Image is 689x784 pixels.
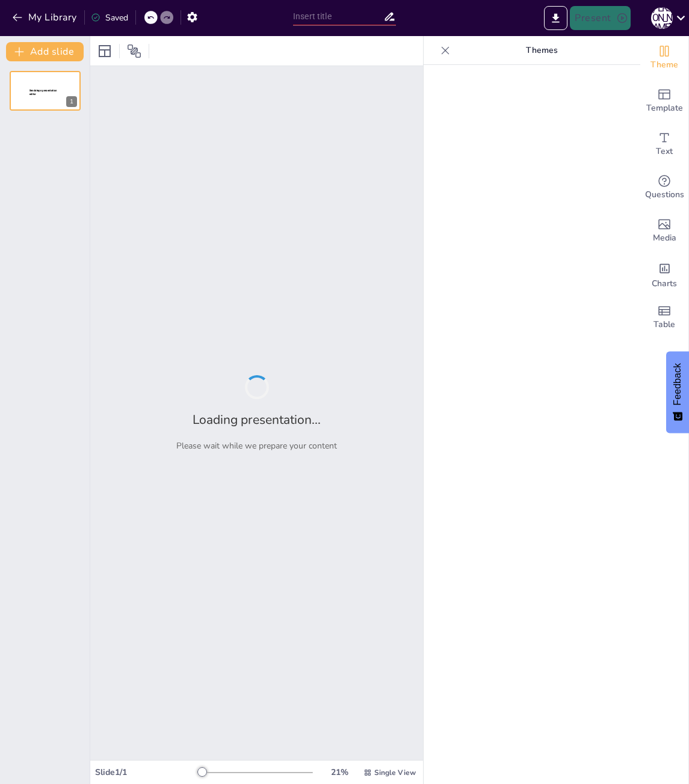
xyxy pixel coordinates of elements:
h2: Loading presentation... [193,411,321,428]
div: 1 [66,96,77,107]
span: Single View [374,768,416,777]
div: Saved [91,12,128,23]
div: Add text boxes [640,123,688,166]
div: Get real-time input from your audience [640,166,688,209]
button: My Library [9,8,82,27]
span: Feedback [672,363,683,405]
p: Themes [455,36,628,65]
span: Theme [650,58,678,72]
div: Add ready made slides [640,79,688,123]
div: 21 % [325,767,354,778]
span: Charts [652,277,677,290]
button: Add slide [6,42,84,61]
span: Template [646,102,683,115]
div: Change the overall theme [640,36,688,79]
input: Insert title [293,8,383,25]
span: Media [653,231,676,245]
div: Add images, graphics, shapes or video [640,209,688,253]
p: Please wait while we prepare your content [176,440,337,452]
div: Add a table [640,296,688,339]
span: Text [656,145,673,158]
span: Questions [645,188,684,201]
div: 1 [10,71,81,111]
button: Feedback - Show survey [666,351,689,433]
button: Export to PowerPoint [544,6,567,30]
div: Slide 1 / 1 [95,767,197,778]
div: Layout [95,41,114,61]
button: Present [570,6,630,30]
span: Position [127,44,141,58]
button: [PERSON_NAME] [651,6,673,30]
span: Table [653,318,675,331]
span: Sendsteps presentation editor [29,89,57,96]
div: Add charts and graphs [640,253,688,296]
div: [PERSON_NAME] [651,7,673,29]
